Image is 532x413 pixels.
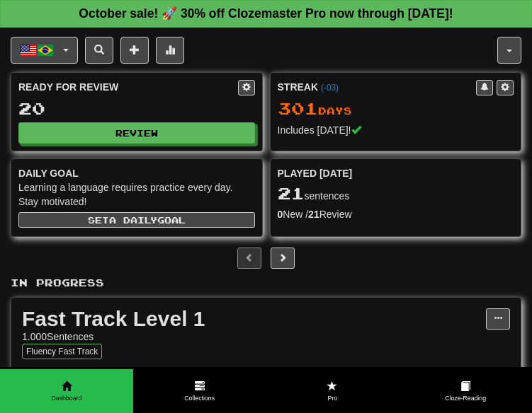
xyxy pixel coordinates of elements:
[18,100,255,117] div: 20
[278,207,514,221] div: New / Review
[133,394,266,403] span: Collections
[79,6,453,21] strong: October sale! 🚀 30% off Clozemaster Pro now through [DATE]!
[22,330,486,344] div: 1.000 Sentences
[266,394,400,403] span: Pro
[18,166,255,180] div: Daily Goal
[278,80,477,94] div: Streak
[11,276,521,290] p: In Progress
[18,80,238,94] div: Ready for Review
[308,209,319,220] strong: 21
[278,183,305,203] span: 21
[18,122,255,144] button: Review
[120,37,149,64] button: Add sentence to collection
[278,209,283,220] strong: 0
[22,344,102,359] button: Fluency Fast Track
[278,123,514,137] div: Includes [DATE]!
[109,215,157,225] span: a daily
[278,185,514,203] div: sentences
[18,180,255,209] div: Learning a language requires practice every day. Stay motivated!
[278,166,353,180] span: Played [DATE]
[156,37,184,64] button: More stats
[321,83,339,93] a: (-03)
[278,98,318,118] span: 301
[18,212,255,228] button: Seta dailygoal
[22,308,486,330] div: Fast Track Level 1
[278,100,514,118] div: Day s
[399,394,532,403] span: Cloze-Reading
[85,37,113,64] button: Search sentences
